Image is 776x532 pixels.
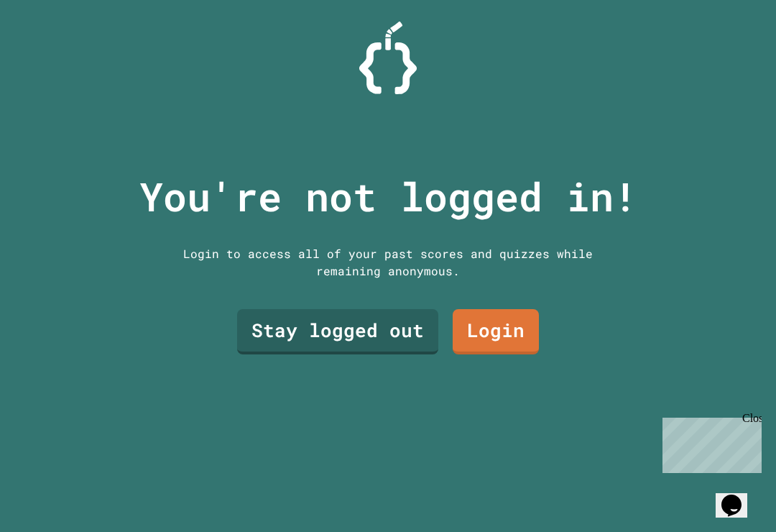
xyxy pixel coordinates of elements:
img: Logo.svg [359,22,417,94]
div: Chat with us now!Close [6,6,99,91]
a: Stay logged out [237,309,438,354]
a: Login [453,309,539,354]
iframe: chat widget [657,412,762,473]
p: You're not logged in! [139,167,637,226]
iframe: chat widget [716,474,762,518]
div: Login to access all of your past scores and quizzes while remaining anonymous. [172,245,604,280]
